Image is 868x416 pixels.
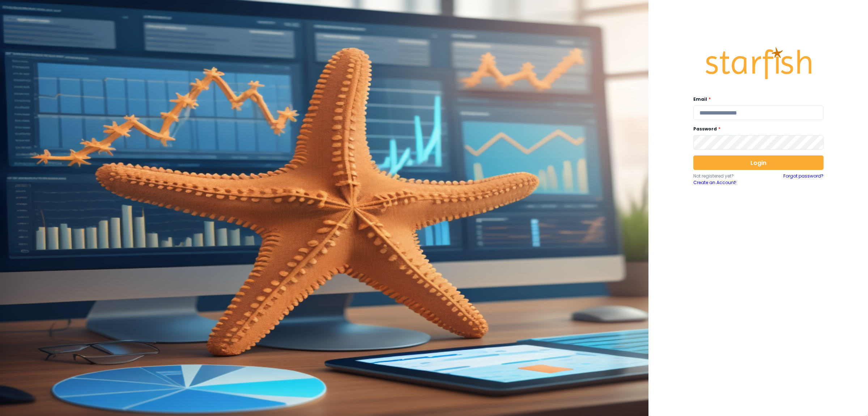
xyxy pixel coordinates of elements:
[704,41,813,86] img: Logo.42cb71d561138c82c4ab.png
[783,173,824,186] a: Forgot password?
[693,155,824,170] button: Login
[693,173,758,179] p: Not registered yet?
[693,126,819,132] label: Password
[693,179,758,186] a: Create an Account!
[693,96,819,103] label: Email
